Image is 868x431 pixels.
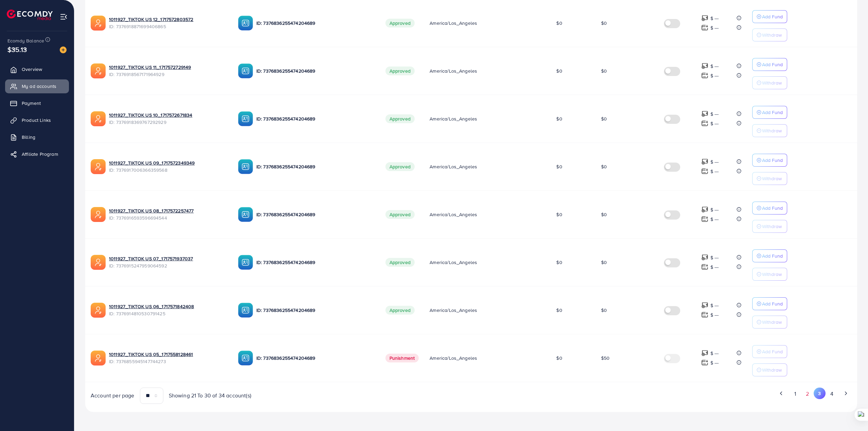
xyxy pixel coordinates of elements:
button: Withdraw [752,316,787,329]
a: 1011927_TIKTOK US 10_1717572671834 [109,112,227,118]
img: ic-ba-acc.ded83a64.svg [238,63,253,78]
span: $35.13 [7,44,27,54]
p: $ --- [710,349,719,357]
a: Product Links [5,113,69,127]
span: $0 [601,115,607,122]
p: Add Fund [762,60,783,69]
span: $0 [601,259,607,266]
button: Withdraw [752,124,787,137]
span: ID: 7376914810530791425 [109,310,227,317]
span: Overview [22,66,42,73]
span: Punishment [385,354,419,362]
div: <span class='underline'>1011927_TIKTOK US 10_1717572671834</span></br>7376918369767292929 [109,112,227,126]
img: top-up amount [701,24,708,31]
img: top-up amount [701,254,708,261]
button: Withdraw [752,76,787,89]
span: Approved [385,67,415,75]
img: ic-ba-acc.ded83a64.svg [238,255,253,270]
p: ID: 7376836255474204689 [256,306,375,314]
img: ic-ads-acc.e4c84228.svg [91,63,106,78]
p: ID: 7376836255474204689 [256,258,375,266]
button: Add Fund [752,297,787,310]
span: Approved [385,258,415,267]
span: America/Los_Angeles [430,68,477,74]
a: Overview [5,62,69,76]
span: Approved [385,19,415,27]
div: <span class='underline'>1011927_TIKTOK US 07_1717571937037</span></br>7376915247959064592 [109,255,227,269]
ul: Pagination [477,388,852,400]
button: Add Fund [752,58,787,71]
span: Affiliate Program [22,151,58,157]
span: America/Los_Angeles [430,355,477,361]
p: $ --- [710,263,719,271]
img: top-up amount [701,206,708,213]
iframe: Chat [839,400,863,426]
button: Add Fund [752,249,787,262]
span: ID: 7376915247959064592 [109,262,227,269]
span: $0 [556,163,562,170]
p: Withdraw [762,318,782,326]
p: ID: 7376836255474204689 [256,19,375,27]
img: top-up amount [701,359,708,366]
a: 1011927_TIKTOK US 07_1717571937037 [109,255,227,262]
p: $ --- [710,110,719,118]
span: Billing [22,134,35,140]
span: ID: 7376918567171964929 [109,71,227,78]
p: Add Fund [762,348,783,356]
img: top-up amount [701,302,708,309]
button: Add Fund [752,345,787,358]
img: ic-ads-acc.e4c84228.svg [91,351,106,366]
p: ID: 7376836255474204689 [256,67,375,75]
p: Add Fund [762,108,783,116]
button: Withdraw [752,363,787,376]
a: 1011927_TIKTOK US 12_1717572803572 [109,16,227,23]
a: logo [7,10,53,20]
img: top-up amount [701,311,708,318]
button: Go to page 3 [814,388,826,399]
span: Approved [385,210,415,219]
span: ID: 7376916593596694544 [109,214,227,221]
img: ic-ba-acc.ded83a64.svg [238,351,253,366]
p: $ --- [710,301,719,310]
p: ID: 7376836255474204689 [256,115,375,123]
div: <span class='underline'>1011927_TIKTOK US 08_1717572257477</span></br>7376916593596694544 [109,207,227,221]
button: Withdraw [752,268,787,281]
a: 1011927_TIKTOK US 06_1717571842408 [109,303,227,310]
img: top-up amount [701,168,708,175]
button: Add Fund [752,106,787,119]
p: Withdraw [762,31,782,39]
p: Withdraw [762,222,782,230]
button: Go to previous page [775,388,787,399]
a: 1011927_TIKTOK US 09_1717572349349 [109,160,227,166]
div: <span class='underline'>1011927_TIKTOK US 06_1717571842408</span></br>7376914810530791425 [109,303,227,317]
span: ID: 7376918369767292929 [109,119,227,126]
p: ID: 7376836255474204689 [256,354,375,362]
img: ic-ads-acc.e4c84228.svg [91,159,106,174]
p: ID: 7376836255474204689 [256,163,375,171]
p: Add Fund [762,156,783,164]
p: $ --- [710,206,719,214]
img: top-up amount [701,263,708,270]
div: <span class='underline'>1011927_TIKTOK US 05_1717558128461</span></br>7376855945147744273 [109,351,227,365]
p: $ --- [710,14,719,22]
span: America/Los_Angeles [430,307,477,314]
div: <span class='underline'>1011927_TIKTOK US 12_1717572803572</span></br>7376918871699406865 [109,16,227,30]
p: Withdraw [762,270,782,278]
img: ic-ads-acc.e4c84228.svg [91,16,106,31]
div: <span class='underline'>1011927_TIKTOK US 11_1717572729149</span></br>7376918567171964929 [109,64,227,78]
span: My ad accounts [22,83,56,90]
img: top-up amount [701,72,708,79]
img: top-up amount [701,62,708,70]
button: Go to next page [840,388,852,399]
img: ic-ads-acc.e4c84228.svg [91,111,106,126]
span: Product Links [22,117,51,124]
img: top-up amount [701,215,708,223]
span: $0 [556,307,562,314]
span: $0 [601,307,607,314]
img: ic-ads-acc.e4c84228.svg [91,207,106,222]
span: $0 [601,163,607,170]
span: $50 [601,355,610,361]
span: $0 [601,20,607,26]
button: Add Fund [752,154,787,167]
button: Withdraw [752,172,787,185]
